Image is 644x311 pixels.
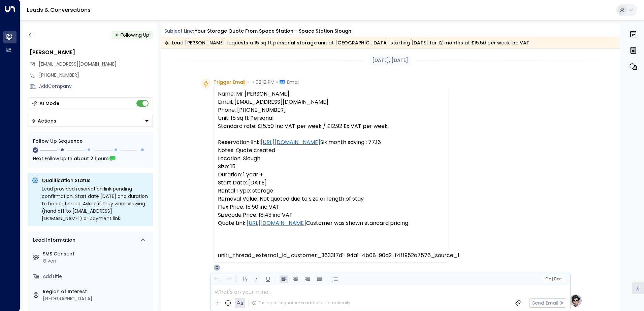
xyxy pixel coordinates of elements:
div: Your storage quote from Space Station - Space Station Slough [195,28,351,35]
span: jaylhunt@gmail.com [39,61,117,68]
div: Lead provided reservation link pending confirmation. Start date [DATE] and duration to be confirm... [42,185,149,222]
a: [URL][DOMAIN_NAME] [247,219,306,227]
div: [DATE], [DATE] [369,56,411,65]
span: [EMAIL_ADDRESS][DOMAIN_NAME] [39,61,117,67]
div: Given [43,257,150,265]
span: Following Up [121,32,149,38]
div: The agent signature is added automatically [252,300,350,306]
div: AddCompany [39,83,153,90]
img: profile-logo.png [569,294,582,307]
div: [PERSON_NAME] [30,48,153,57]
div: Lead Information [31,237,75,244]
div: [PHONE_NUMBER] [39,72,153,79]
span: | [552,277,553,281]
button: Redo [224,275,233,283]
span: • [247,79,249,85]
span: In about 2 hours [68,155,109,162]
div: AI Mode [39,100,59,107]
div: Next Follow Up: [33,155,148,162]
button: Cc|Bcc [542,276,564,282]
button: Actions [28,115,153,127]
span: 02:12 PM [256,79,275,85]
div: O [214,264,220,271]
span: Trigger Email [214,79,246,85]
button: Undo [213,275,221,283]
span: • [252,79,254,85]
div: Button group with a nested menu [28,115,153,127]
a: Leads & Conversations [27,6,91,14]
span: Email [287,79,299,85]
a: [URL][DOMAIN_NAME] [261,138,320,146]
span: Subject Line: [164,28,194,34]
div: Actions [31,118,56,124]
p: Qualification Status [42,177,149,184]
label: SMS Consent [43,250,150,257]
span: Cc Bcc [545,277,561,281]
span: • [276,79,278,85]
div: • [115,29,118,41]
div: Follow Up Sequence [33,138,148,145]
div: Lead [PERSON_NAME] requests a 15 sq ft personal storage unit at [GEOGRAPHIC_DATA] starting [DATE]... [164,39,529,46]
div: AddTitle [43,273,150,280]
pre: Name: Mr [PERSON_NAME] Email: [EMAIL_ADDRESS][DOMAIN_NAME] Phone: [PHONE_NUMBER] Unit: 15 sq ft P... [218,90,445,260]
label: Region of Interest [43,288,150,295]
div: [GEOGRAPHIC_DATA] [43,295,150,302]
